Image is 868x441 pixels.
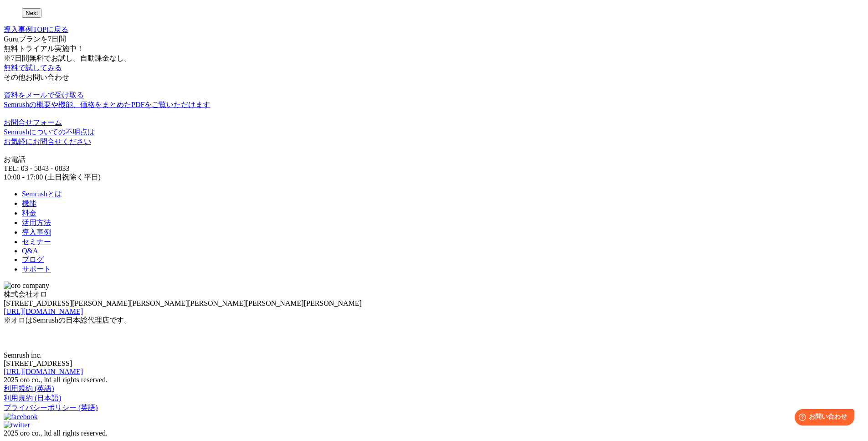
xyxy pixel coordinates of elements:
a: プライバシーポリシー (英語) [4,404,98,411]
div: 10:00 - 17:00 (土日祝除く平日) [4,173,864,182]
a: Q&A [22,247,38,255]
a: お問合せフォーム Semrushについての不明点はお気軽にお問合せください [4,110,864,147]
a: [URL][DOMAIN_NAME] [4,368,83,375]
div: 2025 oro co., ltd all rights reserved. [4,376,864,384]
div: 2025 oro co., ltd all rights reserved. [4,429,864,437]
a: 導入事例TOPに戻る [4,26,68,33]
div: 株式会社オロ [4,290,864,299]
div: Semrushの概要や機能、価格をまとめたPDFをご覧いただけます [4,100,864,110]
div: [STREET_ADDRESS][PERSON_NAME][PERSON_NAME][PERSON_NAME][PERSON_NAME][PERSON_NAME] [4,299,864,308]
img: twitter [4,421,30,429]
div: [STREET_ADDRESS] [4,359,864,368]
div: Semrush inc. [4,351,864,359]
div: ※7日間無料でお試し。自動課金なし。 [4,54,864,63]
a: セミナー [22,238,51,246]
div: Guruプランを7日間 [4,35,864,54]
a: 料金 [22,209,36,217]
div: お電話 [4,155,864,164]
a: ブログ [22,256,44,263]
a: 機能 [22,200,36,207]
div: TEL: 03 - 5843 - 0833 [4,164,864,173]
div: お問合せフォーム [4,118,864,128]
a: 利用規約 (日本語) [4,394,62,402]
a: 導入事例 [22,228,51,236]
a: 利用規約 (英語) [4,385,54,392]
a: [URL][DOMAIN_NAME] [4,308,83,315]
img: facebook [4,413,38,421]
div: その他お問い合わせ [4,73,864,82]
a: Semrushとは [22,190,62,198]
div: ※オロはSemrushの日本総代理店です。 [4,316,864,325]
button: Next [22,8,41,18]
img: oro company [4,282,49,290]
iframe: Help widget launcher [787,405,858,431]
a: 活用方法 [22,219,51,226]
div: Semrushについての不明点は お気軽にお問合せください [4,128,864,147]
a: 資料をメールで受け取る Semrushの概要や機能、価格をまとめたPDFをご覧いただけます [4,82,864,110]
a: 無料で試してみる [4,64,62,72]
span: 無料トライアル実施中！ [4,45,84,52]
div: 資料をメールで受け取る [4,91,864,100]
a: サポート [22,265,51,273]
